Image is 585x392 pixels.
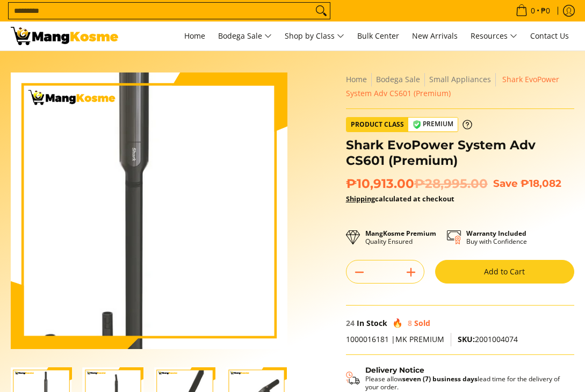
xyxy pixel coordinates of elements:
span: SKU: [458,334,475,344]
span: Shop by Class [285,30,344,43]
span: 0 [529,7,537,14]
strong: seven (7) business days [402,374,478,383]
span: • [512,5,553,17]
span: Bulk Center [357,31,399,41]
span: 8 [408,318,412,328]
span: 24 [346,318,355,328]
span: New Arrivals [412,31,458,41]
h1: Shark EvoPower System Adv CS601 (Premium) [346,137,574,169]
img: premium-badge-icon.webp [413,120,421,129]
span: Resources [471,30,517,43]
span: Bodega Sale [218,30,272,43]
button: Shipping & Delivery [346,366,564,391]
a: Shipping [346,194,375,204]
p: Please allow lead time for the delivery of your order. [365,375,564,391]
a: Small Appliances [429,74,491,84]
img: GET: Shark EvoPower System Adv Wireless Vacuum (Premium) l Mang Kosme [11,27,118,45]
span: Save [493,177,518,190]
img: shark-evopower-wireless-vacuum-full-view-mang-kosme [11,72,287,349]
span: ₱18,082 [521,177,561,190]
span: ₱10,913.00 [346,176,488,192]
nav: Breadcrumbs [346,72,574,100]
span: Shark EvoPower System Adv CS601 (Premium) [346,74,559,98]
span: Sold [414,318,430,328]
nav: Main Menu [129,21,574,50]
button: Subtract [346,264,372,281]
span: Product Class [346,118,408,132]
button: Add [398,264,424,281]
a: Shop by Class [279,21,350,50]
a: Product Class Premium [346,117,472,132]
span: In Stock [357,318,387,328]
a: Contact Us [525,21,574,50]
a: Home [179,21,211,50]
span: ₱0 [539,7,552,14]
a: New Arrivals [407,21,463,50]
p: Buy with Confidence [466,229,527,245]
strong: calculated at checkout [346,194,454,204]
button: Add to Cart [435,260,574,284]
span: Home [184,31,205,41]
p: Quality Ensured [365,229,436,245]
del: ₱28,995.00 [414,176,488,192]
strong: Delivery Notice [365,366,424,374]
a: Bodega Sale [376,74,420,84]
button: Search [313,3,330,19]
strong: MangKosme Premium [365,229,436,238]
a: Home [346,74,367,84]
span: 1000016181 |MK PREMIUM [346,334,444,344]
a: Resources [465,21,523,50]
a: Bulk Center [352,21,405,50]
strong: Warranty Included [466,229,526,238]
span: Contact Us [530,31,569,41]
span: Premium [408,118,458,131]
a: Bodega Sale [213,21,277,50]
span: 2001004074 [458,334,518,344]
